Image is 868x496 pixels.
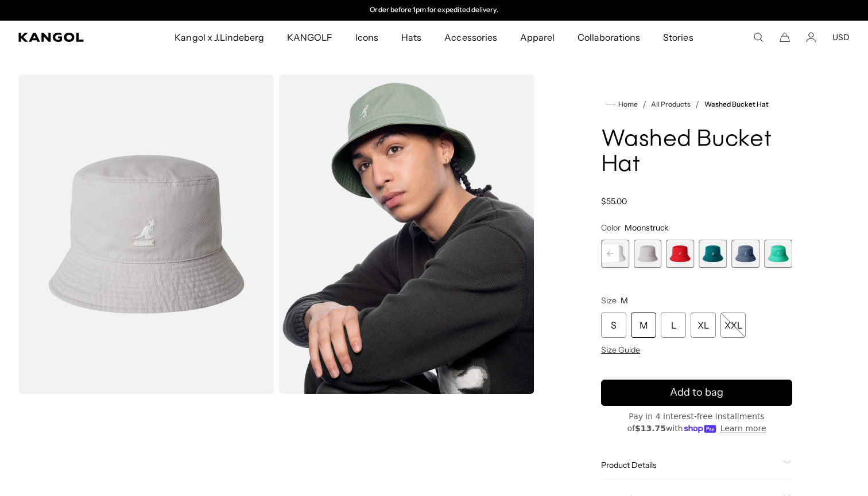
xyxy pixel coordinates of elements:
[764,240,792,268] label: AQUATIC
[601,460,778,470] span: Product Details
[401,21,421,54] span: Hats
[666,240,695,268] div: 10 of 13
[316,6,552,15] div: 2 of 2
[601,313,626,338] div: S
[699,240,727,268] label: Marine Teal
[433,21,508,54] a: Accessories
[651,100,691,108] a: All Products
[578,21,640,54] span: Collaborations
[691,97,699,111] li: /
[621,295,628,306] span: M
[663,21,693,54] span: Stories
[631,313,656,338] div: M
[601,97,792,111] nav: breadcrumbs
[601,295,617,306] span: Size
[661,313,686,338] div: L
[601,222,621,233] span: Color
[616,100,638,108] span: Home
[279,75,535,394] img: sage-green
[780,32,790,42] button: Cart
[287,21,332,54] span: KANGOLF
[163,21,276,54] a: Kangol x J.Lindeberg
[370,6,498,15] p: Order before 1pm for expedited delivery.
[18,75,274,394] img: color-moonstruck
[625,222,668,233] span: Moonstruck
[601,345,640,355] span: Size Guide
[18,33,115,42] a: Kangol
[520,21,555,54] span: Apparel
[652,21,704,54] a: Stories
[316,6,552,15] slideshow-component: Announcement bar
[731,240,759,268] label: DENIM BLUE
[691,313,716,338] div: XL
[670,385,723,400] span: Add to bag
[444,21,497,54] span: Accessories
[638,97,646,111] li: /
[509,21,566,54] a: Apparel
[699,240,727,268] div: 11 of 13
[175,21,264,54] span: Kangol x J.Lindeberg
[666,240,695,268] label: Cherry Glow
[634,240,662,268] label: Moonstruck
[601,380,792,406] button: Add to bag
[601,240,629,268] div: 8 of 13
[601,240,629,268] label: White
[566,21,652,54] a: Collaborations
[634,240,662,268] div: 9 of 13
[601,196,627,206] span: $55.00
[753,32,764,42] summary: Search here
[601,127,792,178] h1: Washed Bucket Hat
[276,21,344,54] a: KANGOLF
[316,6,552,15] div: Announcement
[720,313,746,338] div: XXL
[704,100,769,108] a: Washed Bucket Hat
[731,240,759,268] div: 12 of 13
[606,99,638,110] a: Home
[18,75,534,394] product-gallery: Gallery Viewer
[390,21,433,54] a: Hats
[355,21,378,54] span: Icons
[832,32,850,42] button: USD
[764,240,792,268] div: 13 of 13
[806,32,816,42] a: Account
[344,21,390,54] a: Icons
